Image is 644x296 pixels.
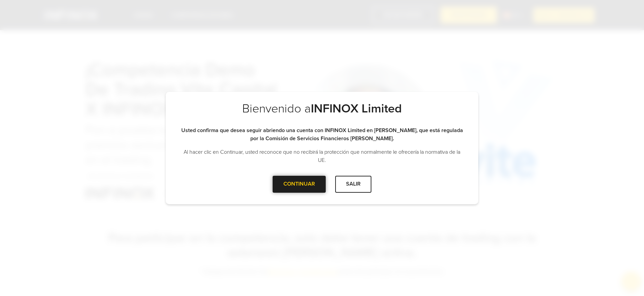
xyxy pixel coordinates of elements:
div: SALIR [335,176,371,192]
h2: Bienvenido a [179,101,465,126]
strong: Usted confirma que desea seguir abriendo una cuenta con INFINOX Limited en [PERSON_NAME], que est... [181,127,463,142]
div: CONTINUAR [273,176,326,192]
strong: INFINOX Limited [311,101,402,116]
p: Al hacer clic en Continuar, usted reconoce que no recibirá la protección que normalmente le ofrec... [179,148,465,164]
